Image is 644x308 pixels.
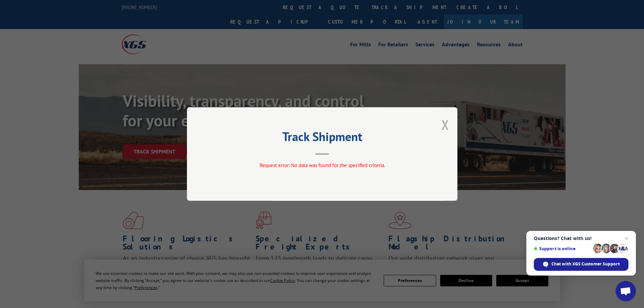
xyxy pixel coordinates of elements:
span: Request error: No data was found for the specified criteria. [259,162,385,168]
span: Support is online [534,246,591,251]
span: Questions? Chat with us! [534,236,628,241]
span: Chat with XGS Customer Support [551,261,620,267]
button: Close modal [442,116,449,134]
h2: Track Shipment [221,132,424,145]
div: Chat with XGS Customer Support [534,258,628,271]
div: Open chat [616,281,636,301]
span: Close chat [623,234,631,242]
